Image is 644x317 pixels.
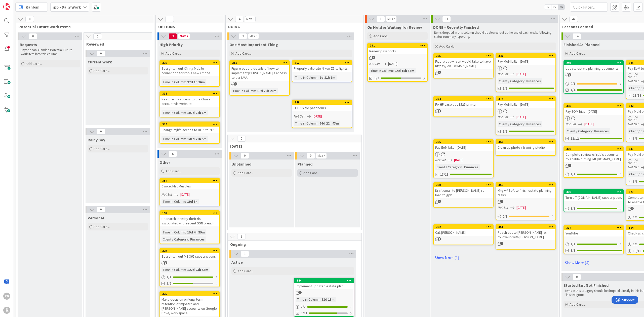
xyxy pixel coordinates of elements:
i: Not Set [498,205,508,210]
a: 362Properly calibrate Nikon Z5 to lights.Time in Column:8d 21h 8m [292,60,352,82]
span: 2 [438,71,441,74]
span: 1/2 [374,75,379,81]
span: DOING [228,24,357,29]
a: 349Bill ICG for past hoursNot Set[DATE]Time in Column:26d 22h 43m [292,100,352,128]
span: : [592,128,593,134]
div: Reach out to [PERSON_NAME] re: follow-up with [PERSON_NAME] [496,229,555,240]
div: 1/1 [564,241,623,247]
span: 4 [234,82,237,86]
div: Turn off [DOMAIN_NAME] subscription. [564,194,623,201]
div: 316Change mjb's access to BOA to 2FA [160,122,219,133]
span: 8/8 [503,86,507,91]
span: 3x [558,5,565,10]
div: 335 [162,92,219,95]
span: 12/12 [571,136,579,141]
div: 374 [496,97,555,101]
div: 339 [160,61,219,65]
div: 355 [434,54,493,58]
span: [DATE] [516,205,526,210]
div: 358Draft email to [PERSON_NAME] re: loan to gpb [434,183,493,198]
span: [DATE] [388,61,397,66]
span: 1x [544,5,551,10]
div: 364 [436,97,493,101]
a: 340Pay EOM bills - [DATE]Not Set[DATE]Client / Category:Finances12/12 [563,103,624,142]
div: 364 [434,97,493,101]
div: Figure out what it would take to have https:// on [DOMAIN_NAME] [434,58,493,69]
div: Time in Column [162,267,185,272]
a: 335Restore my access to the Chase account via websiteTime in Column:107d 22h 1m [159,91,220,117]
span: 1 [164,261,167,264]
div: 328 [566,147,623,151]
div: 361Renew passports [368,43,427,54]
div: Client / Category [435,164,462,170]
span: Add Card... [94,146,110,151]
i: Not Set [294,114,305,118]
div: Clean up photo / framing studio [496,144,555,151]
span: 4 [235,16,244,22]
span: : [188,236,189,242]
div: 344 [294,278,354,283]
span: 2 [438,200,441,203]
div: Cancel MadMuscles [160,183,219,189]
div: 354 [162,179,219,182]
div: Complete review of rpb's accounts to enable turning off [DOMAIN_NAME] [564,151,623,162]
a: 360Figure out the details of how to implement [PERSON_NAME]'s access to our LMA.Time in Column:17... [229,60,290,96]
span: Add Card... [570,51,586,56]
div: Finances [463,164,480,170]
div: Renew passports [368,48,427,54]
div: 19d 5h [186,199,199,204]
div: 356Pay EoM bills - [DATE] [434,140,493,151]
span: 3 [169,33,177,39]
span: : [393,68,394,73]
p: Anyone can submit a Potential Future Work Item into this column [21,48,79,56]
span: 8/8 [503,129,507,134]
div: 324 [160,249,219,253]
div: Max 3 [250,35,257,37]
span: 2x [551,5,558,10]
span: Kanban [26,4,39,10]
a: 361Renew passportsNot Set[DATE]Time in Column:14d 18h 35m1/2 [367,43,428,82]
span: 3/3 [571,248,575,253]
div: 329 [564,190,623,194]
div: 0/1 [564,81,623,87]
div: Client / Category [498,121,524,127]
a: 364Fix HP LaserJet 1525 printer [433,96,494,117]
div: Pay MoM bills - [DATE] [496,58,555,65]
div: 347 [496,54,555,58]
i: Not Set [369,61,380,66]
div: Time in Column [162,229,185,235]
a: 355Figure out what it would take to have https:// on [DOMAIN_NAME] [433,53,494,78]
a: 297Update estate planning documents0/14/4 [563,60,624,94]
div: 364Fix HP LaserJet 1525 printer [434,97,493,108]
span: Add Card... [166,51,182,56]
span: 0 [29,33,37,39]
div: Fix HP LaserJet 1525 printer [434,101,493,108]
span: 1 / 1 [571,242,575,247]
span: 3 / 3 [571,206,575,211]
span: DONE - Recently Finished [433,25,479,30]
span: Add Card... [94,68,110,73]
div: 335Restore my access to the Chase account via website [160,91,219,107]
div: Time in Column [162,136,185,142]
span: : [462,164,463,170]
div: 61d 13m [320,297,336,302]
div: Max 4 [387,18,395,20]
div: 339Straighten out Xfinity Mobile connection for rpb's new iPhone [160,61,219,76]
div: 360Figure out the details of how to implement [PERSON_NAME]'s access to our LMA. [230,61,289,81]
div: Time in Column [369,68,393,73]
div: Update estate planning documents [564,65,623,72]
span: Add Card... [166,169,182,173]
div: Properly calibrate Nikon Z5 to lights. [292,65,352,72]
i: Not Set [498,115,508,119]
b: rpb - Daily Work [53,5,81,10]
span: 4/4 [571,87,575,93]
a: 347Pay MoM bills - [DATE]Not Set[DATE]Client / Category:Finances8/8 [496,53,556,92]
span: 1 / 1 [167,274,171,280]
span: 13/13 [440,172,449,177]
div: 26d 22h 43m [318,121,340,126]
div: Straighten out MS 365 subscriptions [160,253,219,260]
div: 374Pay MoM bills - [DATE] [496,97,555,108]
div: Finances [593,128,610,134]
div: 17d 20h 28m [256,88,278,94]
a: 359Mtg w/ BoA to finish estate planning tasksNot Set[DATE]0/1 [496,182,556,220]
